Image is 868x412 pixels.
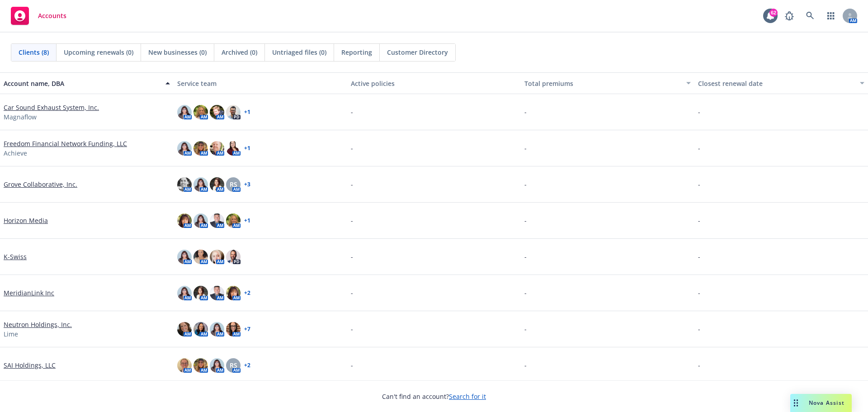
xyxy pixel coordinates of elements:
[244,363,250,368] a: + 2
[698,288,700,298] span: -
[193,358,208,373] img: photo
[193,213,208,228] img: photo
[210,141,224,156] img: photo
[177,141,192,156] img: photo
[230,360,237,370] span: RS
[341,47,372,57] span: Reporting
[780,7,798,25] a: Report a Bug
[801,7,819,25] a: Search
[822,7,840,25] a: Switch app
[226,286,241,300] img: photo
[4,139,127,148] a: Freedom Financial Network Funding, LLC
[210,286,224,300] img: photo
[351,252,353,261] span: -
[272,47,326,57] span: Untriaged files (0)
[698,180,700,189] span: -
[244,182,250,187] a: + 3
[524,180,527,189] span: -
[351,216,353,225] span: -
[177,177,192,192] img: photo
[177,79,344,88] div: Service team
[193,105,208,119] img: photo
[524,252,527,261] span: -
[177,105,192,119] img: photo
[4,360,56,370] a: SAI Holdings, LLC
[244,109,250,115] a: + 1
[226,250,241,264] img: photo
[210,177,224,192] img: photo
[226,213,241,228] img: photo
[19,47,49,57] span: Clients (8)
[698,143,700,153] span: -
[351,107,353,117] span: -
[698,360,700,370] span: -
[449,392,486,401] a: Search for it
[38,12,66,19] span: Accounts
[210,213,224,228] img: photo
[226,141,241,156] img: photo
[4,288,54,298] a: MeridianLink Inc
[230,180,237,189] span: RS
[177,286,192,300] img: photo
[210,250,224,264] img: photo
[4,252,27,261] a: K-Swiss
[524,324,527,334] span: -
[244,290,250,296] a: + 2
[148,47,207,57] span: New businesses (0)
[4,79,160,88] div: Account name, DBA
[521,72,694,94] button: Total premiums
[694,72,868,94] button: Closest renewal date
[4,148,27,158] span: Achieve
[351,360,353,370] span: -
[4,103,99,112] a: Car Sound Exhaust System, Inc.
[193,250,208,264] img: photo
[351,180,353,189] span: -
[174,72,347,94] button: Service team
[226,105,241,119] img: photo
[193,322,208,336] img: photo
[4,329,18,339] span: Lime
[210,322,224,336] img: photo
[769,9,778,17] div: 62
[524,216,527,225] span: -
[524,107,527,117] span: -
[524,79,681,88] div: Total premiums
[351,324,353,334] span: -
[790,394,802,412] div: Drag to move
[698,107,700,117] span: -
[347,72,521,94] button: Active policies
[698,216,700,225] span: -
[244,146,250,151] a: + 1
[210,358,224,373] img: photo
[244,218,250,223] a: + 1
[809,399,844,407] span: Nova Assist
[177,358,192,373] img: photo
[4,320,72,329] a: Neutron Holdings, Inc.
[177,250,192,264] img: photo
[524,288,527,298] span: -
[4,112,37,122] span: Magnaflow
[177,322,192,336] img: photo
[4,180,77,189] a: Grove Collaborative, Inc.
[351,79,517,88] div: Active policies
[790,394,852,412] button: Nova Assist
[193,141,208,156] img: photo
[210,105,224,119] img: photo
[222,47,257,57] span: Archived (0)
[244,327,250,332] a: + 7
[698,324,700,334] span: -
[351,143,353,153] span: -
[387,47,448,57] span: Customer Directory
[193,286,208,300] img: photo
[351,288,353,298] span: -
[524,143,527,153] span: -
[7,3,70,28] a: Accounts
[226,322,241,336] img: photo
[193,177,208,192] img: photo
[698,252,700,261] span: -
[177,213,192,228] img: photo
[64,47,133,57] span: Upcoming renewals (0)
[4,216,48,225] a: Horizon Media
[698,79,854,88] div: Closest renewal date
[524,360,527,370] span: -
